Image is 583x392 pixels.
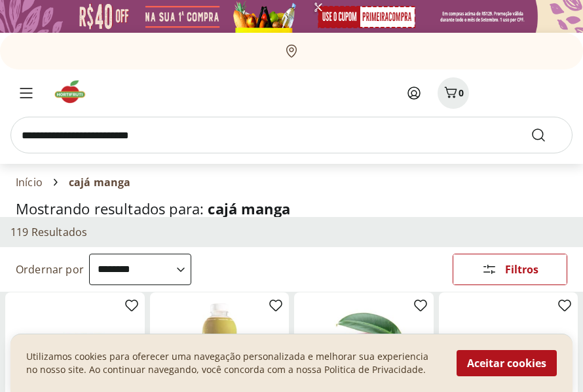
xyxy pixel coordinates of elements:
svg: Abrir Filtros [481,262,497,277]
label: Ordernar por [16,262,84,277]
button: Carrinho [438,77,469,109]
span: 0 [459,87,464,99]
button: Submit Search [531,127,562,143]
input: search [10,117,573,153]
p: Utilizamos cookies para oferecer uma navegação personalizada e melhorar sua experiencia no nosso ... [26,350,441,376]
h1: Mostrando resultados para: [16,201,567,217]
span: Filtros [505,264,538,275]
button: Aceitar cookies [457,350,557,376]
button: Filtros [453,254,567,285]
span: cajá manga [69,176,131,188]
a: Início [16,176,43,188]
img: Hortifruti [52,79,96,105]
button: Menu [10,77,42,109]
h2: 119 Resultados [10,225,87,239]
span: cajá manga [208,199,290,218]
